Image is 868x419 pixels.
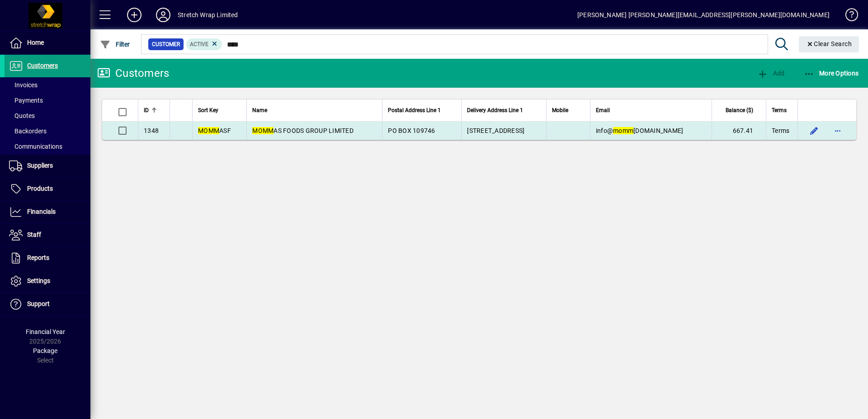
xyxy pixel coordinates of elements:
[9,127,47,135] span: Backorders
[830,123,845,138] button: More options
[5,293,90,315] a: Support
[27,231,41,238] span: Staff
[613,127,633,134] em: momm
[839,2,857,31] a: Knowledge Base
[5,108,90,123] a: Quotes
[27,185,53,192] span: Products
[552,105,568,115] span: Mobile
[5,139,90,154] a: Communications
[144,105,149,115] span: ID
[27,208,56,215] span: Financials
[252,105,377,115] div: Name
[772,105,787,115] span: Terms
[807,123,821,138] button: Edit
[198,105,218,115] span: Sort Key
[5,155,90,177] a: Suppliers
[757,70,784,77] span: Add
[5,32,90,54] a: Home
[100,41,130,48] span: Filter
[552,105,585,115] div: Mobile
[577,8,830,22] div: [PERSON_NAME] [PERSON_NAME][EMAIL_ADDRESS][PERSON_NAME][DOMAIN_NAME]
[5,201,90,223] a: Financials
[596,127,684,134] span: info@ [DOMAIN_NAME]
[804,70,859,77] span: More Options
[149,7,178,23] button: Profile
[190,41,208,47] span: Active
[144,127,159,134] span: 1348
[772,126,789,135] span: Terms
[186,38,222,50] mat-chip: Activation Status: Active
[5,178,90,200] a: Products
[596,105,706,115] div: Email
[9,112,35,119] span: Quotes
[467,127,524,134] span: [STREET_ADDRESS]
[27,300,50,307] span: Support
[802,65,861,81] button: More Options
[27,39,44,46] span: Home
[252,127,354,134] span: AS FOODS GROUP LIMITED
[388,127,435,134] span: PO BOX 109746
[33,347,57,354] span: Package
[27,162,53,169] span: Suppliers
[5,77,90,93] a: Invoices
[9,143,62,150] span: Communications
[712,122,766,140] td: 667.41
[27,277,50,284] span: Settings
[388,105,441,115] span: Postal Address Line 1
[252,105,267,115] span: Name
[198,127,219,134] em: MOMM
[799,36,859,52] button: Clear
[178,8,238,22] div: Stretch Wrap Limited
[467,105,523,115] span: Delivery Address Line 1
[717,105,761,115] div: Balance ($)
[5,123,90,139] a: Backorders
[120,7,149,23] button: Add
[726,105,753,115] span: Balance ($)
[5,270,90,292] a: Settings
[97,66,169,80] div: Customers
[5,247,90,269] a: Reports
[27,254,49,261] span: Reports
[9,81,38,89] span: Invoices
[98,36,132,52] button: Filter
[26,328,65,335] span: Financial Year
[755,65,787,81] button: Add
[198,127,231,134] span: ASF
[5,224,90,246] a: Staff
[806,40,852,47] span: Clear Search
[144,105,164,115] div: ID
[9,97,43,104] span: Payments
[596,105,610,115] span: Email
[252,127,274,134] em: MOMM
[5,93,90,108] a: Payments
[27,62,58,69] span: Customers
[152,40,180,49] span: Customer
